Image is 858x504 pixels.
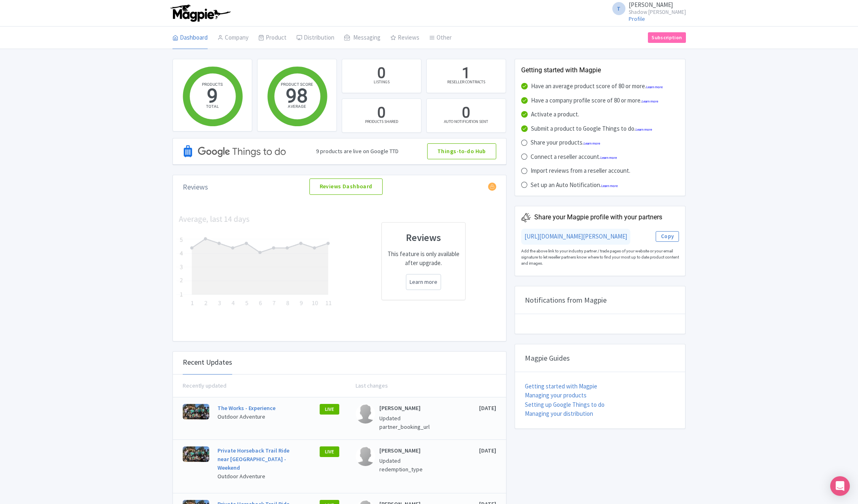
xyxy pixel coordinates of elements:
[601,184,618,188] a: Learn more
[531,124,652,134] div: Submit a product to Google Things to do.
[648,32,686,43] a: Subscription
[356,404,375,424] img: contact-b11cc6e953956a0c50a2f97983291f06.png
[525,401,605,408] a: Setting up Google Things to do
[427,143,496,160] a: Things-to-do Hub
[646,85,663,89] a: Learn more
[521,245,679,270] div: Add the above link to your industry partner / trade pages of your website or your email signature...
[612,2,625,15] span: T
[515,286,686,314] div: Notifications from Magpie
[176,214,335,308] img: chart-62242baa53ac9495a133cd79f73327f1.png
[531,181,618,190] div: Set up an Auto Notification.
[642,100,658,103] a: Learn more
[462,103,470,123] div: 0
[426,59,506,93] a: 1 RESELLER CONTRACTS
[629,15,645,22] a: Profile
[462,63,470,84] div: 1
[183,446,209,462] img: imgi_2_859ad4_d2214d834f4c406685b09b66c4b1cf13_mv2_lovyk8.jpg
[377,63,385,84] div: 0
[444,118,488,125] div: AUTO NOTIFICATION SENT
[309,178,383,195] a: Reviews Dashboard
[429,27,452,49] a: Other
[365,118,398,125] div: PRODUCTS SHARED
[217,472,297,481] p: Outdoor Adventure
[444,404,496,433] div: [DATE]
[342,98,421,133] a: 0 PRODUCTS SHARED
[379,446,444,455] p: [PERSON_NAME]
[584,142,600,145] a: Learn more
[656,231,679,242] button: Copy
[344,27,381,49] a: Messaging
[636,128,652,132] a: Learn more
[217,27,249,49] a: Company
[258,27,287,49] a: Product
[387,232,460,243] h3: Reviews
[168,4,232,22] img: logo-ab69f6fb50320c5b225c76a69d11143b.png
[217,404,276,412] a: The Works - Experience
[379,404,444,413] p: [PERSON_NAME]
[183,134,287,169] img: Google TTD
[377,103,385,123] div: 0
[410,278,437,286] a: Learn more
[607,2,686,15] a: T [PERSON_NAME] Shadow [PERSON_NAME]
[629,1,673,9] span: [PERSON_NAME]
[426,98,506,133] a: 0 AUTO NOTIFICATION SENT
[172,27,208,49] a: Dashboard
[525,391,587,399] a: Managing your products
[515,344,686,372] div: Magpie Guides
[830,476,850,496] div: Open Intercom Messenger
[183,404,209,419] img: imgi_2_859ad4_d2214d834f4c406685b09b66c4b1cf13_mv2_lovyk8.jpg
[531,110,579,119] div: Activate a product.
[379,457,444,474] p: Updated redemption_type
[217,413,297,421] p: Outdoor Adventure
[183,181,208,192] div: Reviews
[444,446,496,486] div: [DATE]
[447,79,485,85] div: RESELLER CONTRACTS
[339,381,496,390] div: Last changes
[525,410,593,417] a: Managing your distribution
[296,27,334,49] a: Distribution
[387,250,460,268] p: This feature is only available after upgrade.
[183,381,340,390] div: Recently updated
[379,414,444,431] p: Updated partner_booking_url
[316,147,399,156] div: 9 products are live on Google TTD
[534,212,662,222] div: Share your Magpie profile with your partners
[629,9,686,15] small: Shadow [PERSON_NAME]
[531,152,617,162] div: Connect a reseller account.
[531,166,630,176] div: Import reviews from a reseller account.
[531,82,663,91] div: Have an average product score of 80 or more.
[524,232,627,240] a: [URL][DOMAIN_NAME][PERSON_NAME]
[525,382,597,390] a: Getting started with Magpie
[531,96,658,105] div: Have a company profile score of 80 or more.
[217,447,289,471] a: Private Horseback Trail Ride near [GEOGRAPHIC_DATA] - Weekend
[390,27,419,49] a: Reviews
[342,59,421,93] a: 0 LISTINGS
[521,65,679,75] div: Getting started with Magpie
[183,350,232,375] div: Recent Updates
[531,138,600,147] div: Share your products.
[374,79,390,85] div: LISTINGS
[356,446,375,466] img: contact-b11cc6e953956a0c50a2f97983291f06.png
[600,156,617,160] a: Learn more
